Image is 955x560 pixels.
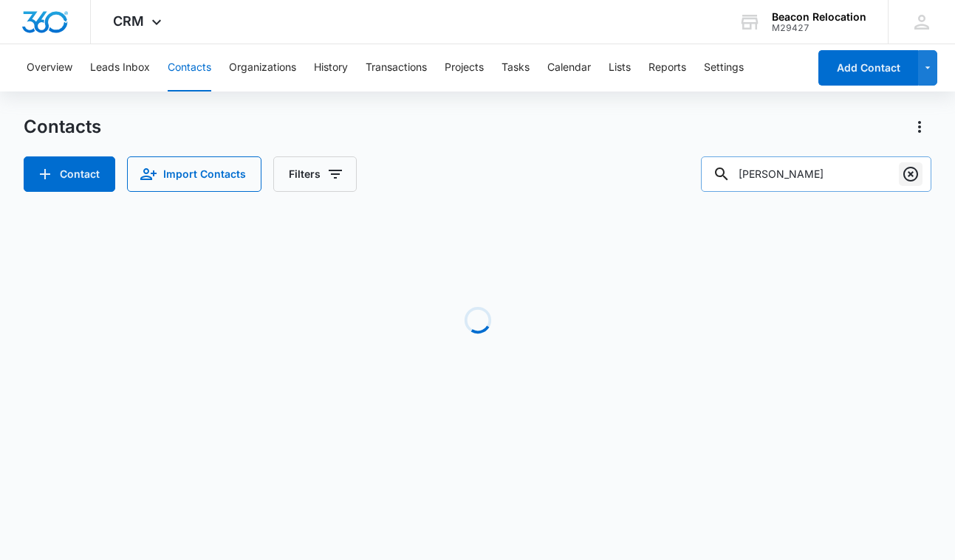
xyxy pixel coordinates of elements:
[772,23,866,33] div: account id
[818,50,918,86] button: Add Contact
[366,44,427,91] button: Transactions
[609,44,631,91] button: Lists
[168,44,211,91] button: Contacts
[772,11,866,23] div: account name
[113,13,144,29] span: CRM
[908,115,931,139] button: Actions
[229,44,296,91] button: Organizations
[704,44,744,91] button: Settings
[273,156,357,192] button: Filters
[314,44,348,91] button: History
[127,156,261,192] button: Import Contacts
[24,116,101,138] h1: Contacts
[701,156,931,192] input: Search Contacts
[502,44,530,91] button: Tasks
[90,44,150,91] button: Leads Inbox
[24,156,115,192] button: Add Contact
[547,44,591,91] button: Calendar
[445,44,484,91] button: Projects
[899,162,923,186] button: Clear
[648,44,686,91] button: Reports
[27,44,72,91] button: Overview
